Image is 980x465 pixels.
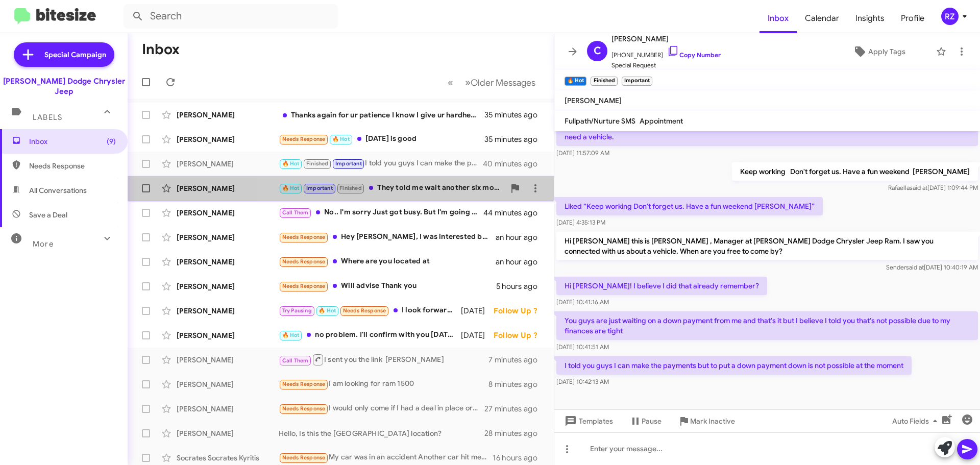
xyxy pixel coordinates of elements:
span: Important [306,185,333,191]
span: Special Campaign [44,50,106,60]
span: Fullpath/Nurture SMS [565,116,635,126]
div: [PERSON_NAME] [177,232,279,242]
span: Finished [306,160,329,167]
div: [PERSON_NAME] [177,159,279,169]
div: [DATE] [461,306,494,316]
div: 44 minutes ago [484,208,546,218]
div: 35 minutes ago [484,110,546,120]
span: [PERSON_NAME] [565,96,622,105]
p: I told you guys I can make the payments but to put a down payment down is not possible at the moment [556,356,912,375]
span: Rafaella [DATE] 1:09:44 PM [888,184,978,191]
span: Call Them [282,357,309,364]
span: Older Messages [471,77,535,88]
a: Insights [847,4,893,33]
span: Appointment [640,116,683,126]
span: C [594,43,601,59]
div: Where are you located at [279,256,496,267]
span: Needs Response [282,234,326,240]
div: [PERSON_NAME] [177,281,279,291]
span: Needs Response [282,136,326,142]
span: Needs Response [29,161,116,171]
span: Templates [562,412,613,430]
span: said at [906,263,924,271]
div: RZ [941,8,959,25]
span: Save a Deal [29,210,67,220]
button: Previous [442,72,459,93]
div: [PERSON_NAME] [177,379,279,389]
div: an hour ago [496,257,546,267]
span: Sender [DATE] 10:40:19 AM [886,263,978,271]
div: Follow Up ? [494,330,546,340]
span: [DATE] 11:57:09 AM [556,149,609,157]
div: [PERSON_NAME] [177,306,279,316]
span: 🔥 Hot [282,160,300,167]
span: 🔥 Hot [332,136,350,142]
div: 16 hours ago [493,453,546,463]
button: Apply Tags [826,42,931,61]
div: [PERSON_NAME] [177,110,279,120]
span: Needs Response [343,307,386,314]
small: Important [622,77,652,86]
small: 🔥 Hot [565,77,586,86]
span: « [448,76,453,89]
p: Keep working Don't forget us. Have a fun weekend [PERSON_NAME] [732,162,978,181]
div: 40 minutes ago [484,159,546,169]
button: Pause [621,412,670,430]
div: [PERSON_NAME] [177,428,279,438]
div: Follow Up ? [494,306,546,316]
div: [PERSON_NAME] [177,208,279,218]
span: Special Request [611,60,721,70]
span: Call Them [282,209,309,216]
span: Pause [642,412,661,430]
div: 5 hours ago [496,281,546,291]
p: Liked “Keep working Don't forget us. Have a fun weekend [PERSON_NAME]” [556,197,823,215]
span: Labels [33,113,62,122]
span: Calendar [797,4,847,33]
div: They told me wait another six months [279,182,505,194]
div: [PERSON_NAME] [177,183,279,193]
span: All Conversations [29,185,87,195]
span: Inbox [29,136,116,146]
small: Finished [591,77,617,86]
div: I would only come if I had a deal in place or close to it on the phone. I'm looking all round rig... [279,403,484,414]
span: Inbox [759,4,797,33]
button: Next [459,72,542,93]
div: 8 minutes ago [488,379,546,389]
div: Thanks again for ur patience I know I give ur hardheaded [279,110,484,120]
span: said at [910,184,927,191]
span: [DATE] 10:41:16 AM [556,298,609,306]
div: 7 minutes ago [488,355,546,365]
button: Templates [554,412,621,430]
button: RZ [933,8,969,25]
span: Important [335,160,362,167]
span: [DATE] 10:41:51 AM [556,343,609,351]
div: 35 minutes ago [484,134,546,144]
div: I sent you the link [PERSON_NAME] [279,353,488,366]
p: Hi [PERSON_NAME]! I believe I did that already remember? [556,277,767,295]
a: Copy Number [667,51,721,59]
span: Auto Fields [892,412,941,430]
div: I am looking for ram 1500 [279,378,488,390]
span: (9) [107,136,116,146]
div: 28 minutes ago [484,428,546,438]
span: Try Pausing [282,307,312,314]
div: an hour ago [496,232,546,242]
h1: Inbox [142,41,180,58]
span: 🔥 Hot [282,185,300,191]
span: More [33,239,54,249]
div: Will advise Thank you [279,280,496,292]
div: [PERSON_NAME] [177,355,279,365]
span: Needs Response [282,454,326,461]
div: [PERSON_NAME] [177,134,279,144]
div: No.. I'm sorry Just got busy. But I'm going to hold on to the other car for a bit. [279,207,484,218]
a: Special Campaign [14,42,114,67]
span: Needs Response [282,405,326,412]
button: Auto Fields [884,412,949,430]
div: My car was in an accident Another car hit me They say I can not drive any more at my age Is it tr... [279,452,493,463]
p: You guys are just waiting on a down payment from me and that's it but I believe I told you that's... [556,311,978,340]
div: Hey [PERSON_NAME], I was interested but I saw my pre approval was not as good as I wanted it to b... [279,231,496,243]
div: [PERSON_NAME] [177,330,279,340]
span: Needs Response [282,258,326,265]
span: » [465,76,471,89]
div: no problem. I'll confirm with you [DATE] night [279,329,461,341]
